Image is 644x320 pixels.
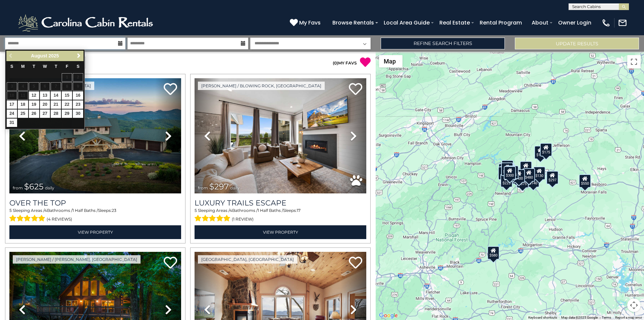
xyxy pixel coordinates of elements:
a: Over The Top [9,198,181,208]
div: $230 [498,166,510,180]
a: Refine Search Filters [381,38,505,49]
button: Toggle fullscreen view [627,55,641,68]
span: $297 [209,182,229,191]
a: Terms [602,316,611,319]
a: 26 [29,109,39,118]
div: $140 [527,174,539,187]
span: 4 [229,208,232,213]
span: Thursday [55,64,57,69]
a: 22 [62,100,72,109]
span: 17 [297,208,301,213]
span: Next [76,53,82,58]
button: Keyboard shortcuts [528,315,557,320]
span: 23 [112,208,116,213]
a: Rental Program [476,17,525,29]
img: thumbnail_168695581.jpeg [195,78,366,193]
a: 24 [7,109,17,118]
span: 5 [9,208,12,213]
button: Update Results [515,38,639,49]
a: 25 [18,109,28,118]
div: Sleeping Areas / Bathrooms / Sleeps: [9,208,181,224]
span: $625 [24,182,44,191]
a: Open this area in Google Maps (opens a new window) [377,311,399,320]
a: [PERSON_NAME] / [PERSON_NAME], [GEOGRAPHIC_DATA] [13,255,141,264]
img: mail-regular-white.png [618,18,627,28]
a: My Favs [290,18,322,27]
img: Google [377,311,399,320]
span: 5 [195,208,197,213]
span: Sunday [10,64,13,69]
span: Saturday [77,64,79,69]
a: (0)MY FAVS [333,60,357,65]
a: 30 [73,109,83,118]
a: 14 [51,91,61,100]
div: $300 [504,166,516,180]
a: 23 [73,100,83,109]
a: View Property [195,225,366,239]
a: 31 [7,119,17,127]
div: Sleeping Areas / Bathrooms / Sleeps: [195,208,366,224]
div: $580 [487,246,499,259]
a: Add to favorites [164,256,177,270]
span: Map [384,58,396,65]
a: 17 [7,100,17,109]
a: 12 [29,91,39,100]
span: 0 [334,60,337,65]
a: 20 [40,100,50,109]
a: Add to favorites [164,82,177,97]
span: Map data ©2025 Google [561,316,598,319]
a: [PERSON_NAME] / Blowing Rock, [GEOGRAPHIC_DATA] [198,82,325,90]
span: Monday [21,64,25,69]
a: About [528,17,552,29]
a: Local Area Guide [380,17,433,29]
span: ( ) [333,60,338,65]
span: (1 review) [232,215,254,224]
a: 21 [51,100,61,109]
div: $550 [579,174,591,187]
div: $130 [533,167,545,180]
div: $175 [534,146,546,159]
a: Browse Rentals [329,17,377,29]
a: Add to favorites [349,256,362,270]
div: $349 [520,161,532,175]
button: Map camera controls [627,299,641,312]
a: 18 [18,100,28,109]
span: 1 Half Baths / [72,208,98,213]
a: Next [74,52,83,60]
a: Real Estate [436,17,473,29]
a: Add to favorites [349,82,362,97]
div: $297 [546,171,558,184]
span: from [198,185,208,190]
a: 28 [51,109,61,118]
div: $225 [500,174,513,187]
a: 29 [62,109,72,118]
div: $425 [501,162,513,176]
span: Friday [66,64,68,69]
span: daily [230,185,239,190]
div: $125 [501,160,514,173]
a: 27 [40,109,50,118]
a: View Property [9,225,181,239]
a: 13 [40,91,50,100]
div: $625 [506,166,519,179]
span: 2025 [48,53,59,58]
a: 15 [62,91,72,100]
span: Tuesday [33,64,35,69]
img: thumbnail_167153549.jpeg [9,78,181,193]
a: 16 [73,91,83,100]
a: Luxury Trails Escape [195,198,366,208]
a: Owner Login [555,17,595,29]
span: 1 Half Baths / [258,208,283,213]
span: (4 reviews) [47,215,72,224]
span: 4 [44,208,47,213]
a: 19 [29,100,39,109]
span: August [31,53,47,58]
a: Report a map error [615,316,642,319]
div: $480 [523,168,535,181]
span: daily [45,185,54,190]
span: Wednesday [43,64,47,69]
span: from [13,185,23,190]
button: Change map style [379,55,402,67]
